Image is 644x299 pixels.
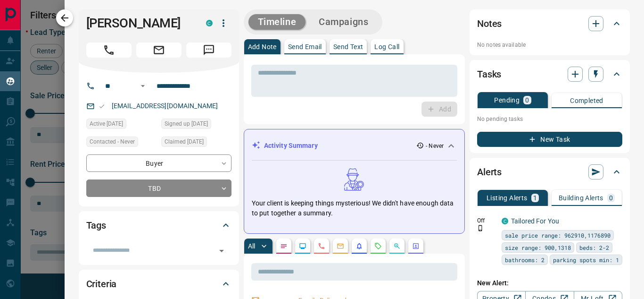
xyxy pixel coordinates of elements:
[186,43,231,58] span: Message
[252,137,457,154] div: Activity Summary- Never
[477,16,502,31] h2: Notes
[136,43,182,58] span: Email
[248,43,277,50] p: Add Note
[161,137,231,150] div: Thu Apr 04 2024
[86,179,231,197] div: TBD
[393,242,401,250] svg: Opportunities
[477,278,622,288] p: New Alert:
[90,137,135,146] span: Contacted - Never
[374,242,382,250] svg: Requests
[553,255,619,265] span: parking spots min: 1
[112,102,218,110] a: [EMAIL_ADDRESS][DOMAIN_NAME]
[477,112,622,126] p: No pending tasks
[86,119,157,132] div: Sat Apr 13 2024
[86,273,231,295] div: Criteria
[477,225,484,231] svg: Push Notification Only
[355,242,363,250] svg: Listing Alerts
[477,63,622,85] div: Tasks
[288,43,322,50] p: Send Email
[374,43,399,50] p: Log Call
[165,119,208,128] span: Signed up [DATE]
[90,119,123,128] span: Active [DATE]
[86,214,231,237] div: Tags
[533,195,537,201] p: 1
[206,20,213,26] div: condos.ca
[86,43,132,58] span: Call
[86,276,117,291] h2: Criteria
[264,141,318,151] p: Activity Summary
[299,242,306,250] svg: Lead Browsing Activity
[215,244,228,257] button: Open
[99,103,105,110] svg: Email Valid
[412,242,420,250] svg: Agent Actions
[252,198,457,218] p: Your client is keeping things mysterious! We didn't have enough data to put together a summary.
[505,243,571,252] span: size range: 900,1318
[559,195,603,201] p: Building Alerts
[86,16,192,31] h1: [PERSON_NAME]
[487,195,528,201] p: Listing Alerts
[309,14,378,30] button: Campaigns
[248,14,306,30] button: Timeline
[494,97,520,103] p: Pending
[477,132,622,147] button: New Task
[502,218,508,224] div: condos.ca
[333,43,363,50] p: Send Text
[137,80,149,92] button: Open
[505,231,611,240] span: sale price range: 962910,1176890
[570,97,603,104] p: Completed
[477,164,502,179] h2: Alerts
[579,243,609,252] span: beds: 2-2
[609,195,613,201] p: 0
[318,242,325,250] svg: Calls
[511,217,559,225] a: Tailored For You
[477,67,501,82] h2: Tasks
[165,137,204,146] span: Claimed [DATE]
[477,161,622,183] div: Alerts
[426,142,444,150] p: - Never
[248,243,256,249] p: All
[337,242,344,250] svg: Emails
[280,242,288,250] svg: Notes
[477,41,622,49] p: No notes available
[525,97,529,103] p: 0
[86,218,106,233] h2: Tags
[477,12,622,35] div: Notes
[161,119,231,132] div: Fri May 21 2021
[477,216,496,225] p: Off
[86,154,231,172] div: Buyer
[505,255,545,265] span: bathrooms: 2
